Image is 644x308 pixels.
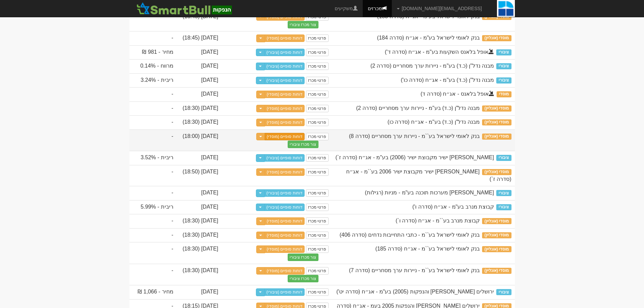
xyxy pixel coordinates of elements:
td: [DATE] (18:30) [177,101,222,116]
td: [DATE] [177,87,222,101]
a: פרטי מכרז [306,189,328,197]
td: [DATE] [177,151,222,165]
td: [DATE] (18:00) [177,129,222,151]
span: אופל בלאנס השקעות בע"מ - אג״ח (סדרה ד') [385,49,494,55]
span: בנק לאומי לישראל בע``מ - אג״ח (סדרה 185) [375,246,479,252]
span: מוסדי (אונליין) [482,268,511,274]
span: מבנה נדל"ן (כ.ד) בע"מ - ניירות ערך מסחריים (סדרה 2) [356,105,479,111]
a: פרטי מכרז [306,267,328,275]
a: דוחות סופיים (ציבורי) [264,204,305,211]
span: מוסדי (אונליין) [482,169,511,175]
td: - [129,214,177,228]
a: פרטי מכרז [306,288,328,296]
td: ריבית - 5.99% [129,200,177,214]
a: דוחות סופיים (מוסדי) [265,267,305,275]
span: בנק לאומי לישראל בע``מ - ניירות ערך מסחריים (סדרה 8) [349,133,480,139]
a: דוחות סופיים (ציבורי) [264,49,305,56]
a: פרטי מכרז [306,91,328,98]
a: דוחות סופיים (מוסדי) [265,245,305,253]
a: פרטי מכרז [306,34,328,42]
a: דוחות סופיים (מוסדי) [265,217,305,225]
a: פרטי מכרז [306,49,328,56]
button: צור מכרז ציבורי [288,275,318,282]
td: [DATE] (18:30) [177,228,222,242]
img: SmartBull Logo [135,2,234,15]
span: ירושלים מימון והנפקות (2005) בע"מ - אג״ח (סדרה יט') [336,289,494,294]
span: קבוצת מנרב בע``מ - אג״ח (סדרה ו`) [396,218,480,223]
a: פרטי מכרז [306,168,328,176]
td: ריבית - 3.52% [129,151,177,165]
span: מימון ישיר מקבוצת ישיר (2006) בע"מ - אג״ח (סדרה ז`) [335,155,494,160]
td: ריבית - 3.24% [129,73,177,88]
td: - [129,242,177,264]
td: [DATE] (18:30) [177,214,222,228]
td: [DATE] [177,45,222,60]
span: ציבורי [496,77,511,84]
span: מימון ישיר מקבוצת ישיר 2006 בע``מ - אג״ח (סדרה ז`) [346,169,511,182]
td: [DATE] (18:30) [177,242,222,264]
td: [DATE] (18:30) [177,115,222,129]
a: פרטי מכרז [306,119,328,126]
td: - [129,228,177,242]
a: דוחות סופיים (ציבורי) [264,154,305,162]
span: מוסדי (אונליין) [482,246,511,252]
a: דוחות סופיים (מוסדי) [265,119,305,126]
a: דוחות סופיים (מוסדי) [265,34,305,42]
td: - [129,31,177,45]
a: פרטי מכרז [306,245,328,253]
td: [DATE] (18:30) [177,264,222,285]
td: [DATE] (18:45) [177,31,222,45]
span: בנק לאומי לישראל בע``מ - כתבי התחייבות נדחים (סדרה 406) [339,232,479,238]
td: [DATE] (18:50) [177,165,222,186]
td: מרווח - 0.14% [129,59,177,73]
td: מחיר - 981 ₪ [129,45,177,60]
span: בנק לאומי לישראל בע"מ - אג״ח (סדרה 183) [377,14,479,19]
a: דוחות סופיים (ציבורי) [264,77,305,84]
td: - [129,115,177,129]
a: פרטי מכרז [306,232,328,239]
a: דוחות סופיים (מוסדי) [265,133,305,140]
a: פרטי מכרז [306,204,328,211]
button: צור מכרז ציבורי [288,254,318,261]
td: [DATE] [177,285,222,299]
span: מוסדי [497,91,511,97]
span: בנק לאומי לישראל בע``מ - ניירות ערך מסחריים (סדרה 7) [349,267,480,273]
a: דוחות סופיים (ציבורי) [264,189,305,197]
td: - [129,10,177,31]
a: דוחות סופיים (ציבורי) [264,288,305,296]
span: ציבורי [496,190,511,196]
a: פרטי מכרז [306,217,328,225]
td: - [129,87,177,101]
span: ציבורי [496,289,511,295]
span: ציבורי [496,63,511,69]
td: [DATE] [177,59,222,73]
td: - [129,129,177,151]
a: דוחות סופיים (מוסדי) [265,168,305,176]
td: [DATE] [177,186,222,200]
span: מוסדי (אונליין) [482,35,511,41]
span: מבנה נדל"ן (כ.ד) בע"מ - ניירות ערך מסחריים (סדרה 2) [371,63,494,69]
span: ציבורי [496,49,511,55]
td: [DATE] [177,73,222,88]
td: - [129,165,177,186]
span: בנק לאומי לישראל בע"מ - אג״ח (סדרה 184) [377,35,479,41]
a: דוחות סופיים (ציבורי) [264,63,305,70]
td: - [129,186,177,200]
a: דוחות סופיים (מוסדי) [265,105,305,112]
a: דוחות סופיים (מוסדי) [265,232,305,239]
td: - [129,101,177,116]
span: ציבורי [496,204,511,210]
a: פרטי מכרז [306,105,328,112]
a: פרטי מכרז [306,133,328,140]
a: פרטי מכרז [306,77,328,84]
span: מוסדי (אונליין) [482,134,511,140]
a: פרטי מכרז [306,154,328,162]
button: צור מכרז ציבורי [288,141,318,148]
span: אלעד מערכות תוכנה בע"מ - מניות (רגילות) [365,190,494,195]
span: קבוצת מנרב בע"מ - אג״ח (סדרה ו') [412,204,494,210]
span: מוסדי (אונליין) [482,119,511,125]
span: מבנה נדל"ן (כ.ד) בע"מ - אג״ח (סדרה כו') [401,77,494,83]
span: מבנה נדל"ן (כ.ד) בע"מ - אג״ח (סדרה כו) [387,119,480,125]
a: פרטי מכרז [306,63,328,70]
span: מוסדי (אונליין) [482,218,511,224]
